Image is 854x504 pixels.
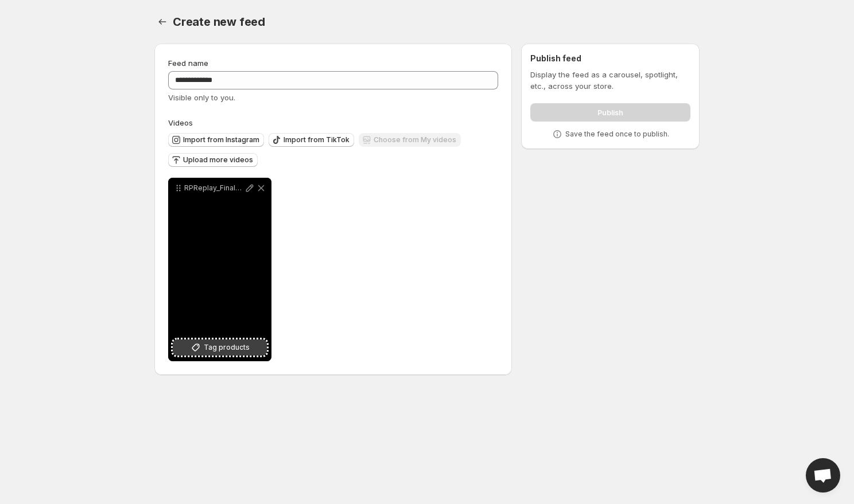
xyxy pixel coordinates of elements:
button: Import from TikTok [269,133,354,147]
p: Display the feed as a carousel, spotlight, etc., across your store. [530,69,690,92]
span: Feed name [168,58,208,68]
button: Settings [154,14,170,30]
span: Visible only to you. [168,93,235,102]
span: Import from Instagram [183,135,259,144]
h2: Publish feed [530,53,690,64]
span: Tag products [204,342,250,353]
p: RPReplay_Final1755997434 [184,183,244,193]
span: Import from TikTok [284,135,350,144]
p: Save the feed once to publish. [565,130,669,139]
span: Videos [168,118,193,127]
span: Upload more videos [183,155,253,165]
span: Create new feed [173,15,265,29]
button: Upload more videos [168,153,258,167]
button: Tag products [173,339,267,355]
a: Open chat [806,458,840,493]
div: RPReplay_Final1755997434Tag products [168,178,271,361]
button: Import from Instagram [168,133,264,147]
